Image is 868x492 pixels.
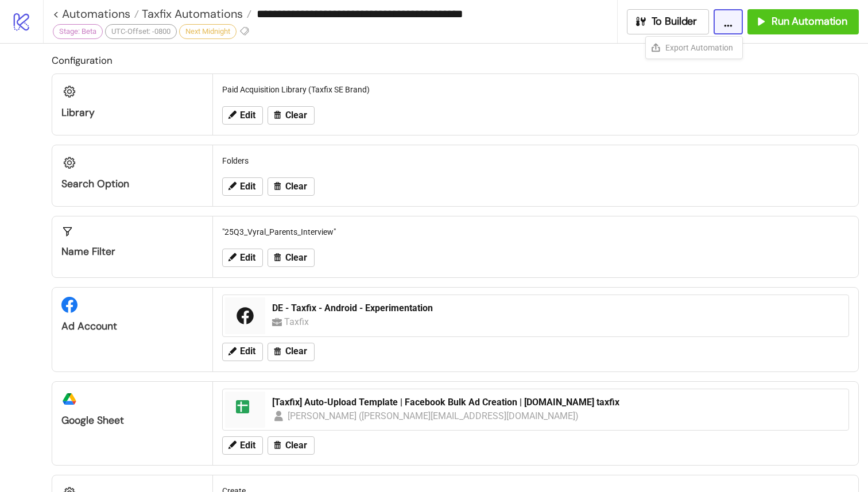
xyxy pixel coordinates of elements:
[268,436,315,455] button: Clear
[222,106,263,125] button: Edit
[179,24,237,39] div: Next Midnight
[139,8,251,20] a: Taxfix Automations
[714,9,743,34] button: ...
[222,343,263,361] button: Edit
[285,181,307,192] span: Clear
[285,253,307,263] span: Clear
[285,346,307,357] span: Clear
[747,9,859,34] button: Run Automation
[222,249,263,267] button: Edit
[272,396,842,409] div: [Taxfix] Auto-Upload Template | Facebook Bulk Ad Creation | [DOMAIN_NAME] taxfix
[652,15,697,28] span: To Builder
[53,8,139,20] a: < Automations
[272,302,842,315] div: DE - Taxfix - Android - Experimentation
[222,177,263,196] button: Edit
[52,53,859,68] h2: Configuration
[61,320,203,333] div: Ad Account
[268,177,315,196] button: Clear
[285,440,307,451] span: Clear
[284,315,313,329] div: Taxfix
[627,9,710,34] button: To Builder
[268,343,315,361] button: Clear
[240,110,255,121] span: Edit
[222,436,263,455] button: Edit
[105,24,177,39] div: UTC-Offset: -0800
[772,15,847,28] span: Run Automation
[218,79,854,100] div: Paid Acquisition Library (Taxfix SE Brand)
[665,41,733,54] span: Export Automation
[288,409,579,423] div: [PERSON_NAME] ([PERSON_NAME][EMAIL_ADDRESS][DOMAIN_NAME])
[53,24,103,39] div: Stage: Beta
[218,221,854,243] div: "25Q3_Vyral_Parents_Interview"
[240,253,255,263] span: Edit
[61,106,203,119] div: Library
[240,181,255,192] span: Edit
[139,6,243,21] span: Taxfix Automations
[61,414,203,427] div: Google Sheet
[240,346,255,357] span: Edit
[240,440,255,451] span: Edit
[61,177,203,191] div: Search Option
[646,37,742,59] a: Export Automation
[285,110,307,121] span: Clear
[268,106,315,125] button: Clear
[268,249,315,267] button: Clear
[61,245,203,258] div: Name Filter
[218,150,854,172] div: Folders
